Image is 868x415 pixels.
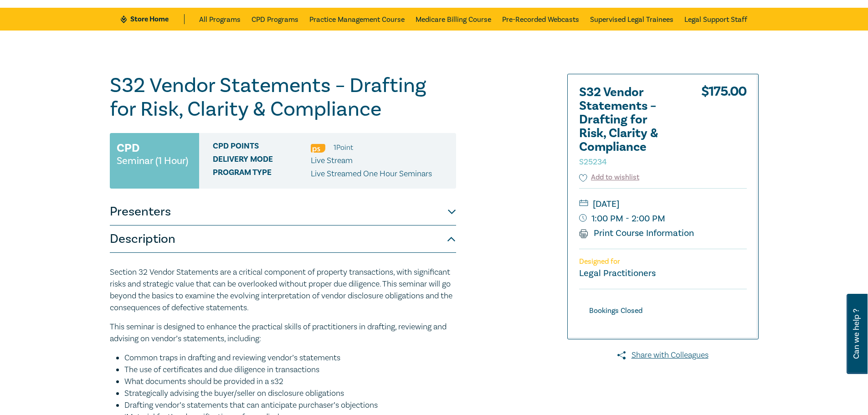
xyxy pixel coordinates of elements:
[117,156,188,165] small: Seminar (1 Hour)
[579,227,694,239] a: Print Course Information
[311,144,325,153] img: Professional Skills
[311,155,353,166] span: Live Stream
[590,8,673,31] a: Supervised Legal Trainees
[124,364,456,376] li: The use of certificates and due diligence in transactions
[124,388,456,400] li: Strategically advising the buyer/seller on disclosure obligations
[334,142,353,154] li: 1 Point
[117,140,139,156] h3: CPD
[110,225,456,253] button: Description
[110,266,456,314] p: Section 32 Vendor Statements are a critical component of property transactions, with significant ...
[213,168,311,180] span: Program type
[502,8,579,31] a: Pre-Recorded Webcasts
[124,376,456,388] li: What documents should be provided in a s32
[579,197,747,211] small: [DATE]
[213,142,311,154] span: CPD Points
[252,8,298,31] a: CPD Programs
[579,211,747,226] small: 1:00 PM - 2:00 PM
[852,299,861,369] span: Can we help ?
[579,172,640,183] button: Add to wishlist
[213,155,311,167] span: Delivery Mode
[579,305,652,317] div: Bookings Closed
[684,8,747,31] a: Legal Support Staff
[311,168,432,180] p: Live Streamed One Hour Seminars
[121,14,184,24] a: Store Home
[567,349,759,361] a: Share with Colleagues
[124,400,456,411] li: Drafting vendor’s statements that can anticipate purchaser’s objections
[416,8,491,31] a: Medicare Billing Course
[579,257,747,266] p: Designed for
[110,74,456,121] h1: S32 Vendor Statements – Drafting for Risk, Clarity & Compliance
[579,86,679,168] h2: S32 Vendor Statements – Drafting for Risk, Clarity & Compliance
[579,267,656,279] small: Legal Practitioners
[309,8,405,31] a: Practice Management Course
[124,352,456,364] li: Common traps in drafting and reviewing vendor’s statements
[701,86,747,172] div: $ 175.00
[579,157,607,167] small: S25234
[110,198,456,225] button: Presenters
[199,8,241,31] a: All Programs
[110,321,456,345] p: This seminar is designed to enhance the practical skills of practitioners in drafting, reviewing ...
